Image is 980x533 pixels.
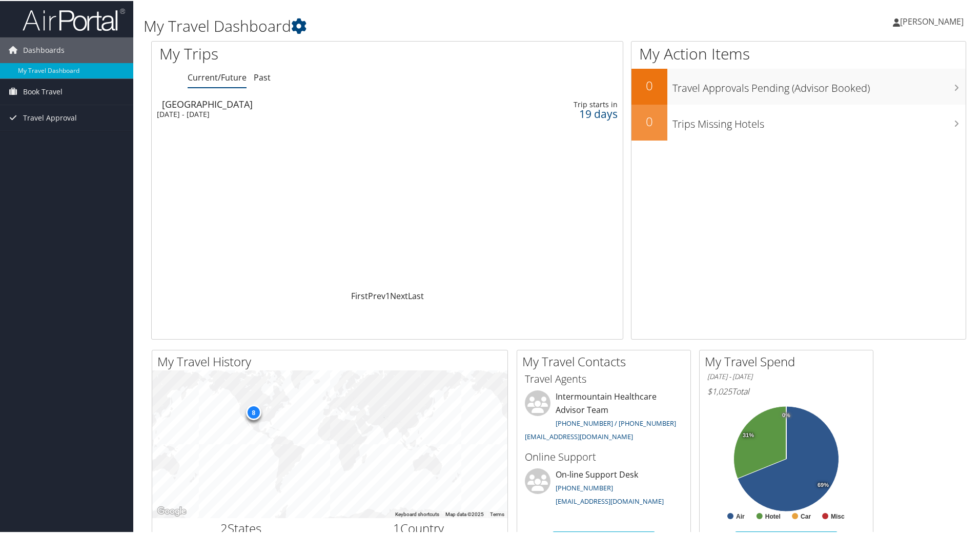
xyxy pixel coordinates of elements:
text: Car [801,512,811,519]
a: [PERSON_NAME] [893,5,974,36]
h2: 0 [631,112,667,129]
a: [EMAIL_ADDRESS][DOMAIN_NAME] [525,431,633,440]
h2: My Travel Spend [705,352,873,369]
h1: My Action Items [631,42,966,64]
a: [PHONE_NUMBER] / [PHONE_NUMBER] [556,418,676,427]
h3: Online Support [525,449,683,463]
button: Keyboard shortcuts [395,510,439,517]
h3: Trips Missing Hotels [672,111,966,130]
h6: [DATE] - [DATE] [707,371,865,381]
a: Terms (opens in new tab) [490,510,504,516]
h3: Travel Approvals Pending (Advisor Booked) [672,75,966,94]
a: 0Travel Approvals Pending (Advisor Booked) [631,68,966,104]
text: Air [736,512,745,519]
a: First [351,289,368,301]
li: On-line Support Desk [520,467,688,509]
div: [DATE] - [DATE] [157,109,452,118]
div: Trip starts in [515,99,618,108]
a: Last [408,289,424,301]
text: Misc [831,512,845,519]
h6: Total [707,385,865,396]
span: [PERSON_NAME] [900,15,964,26]
tspan: 69% [818,481,829,487]
tspan: 31% [743,431,754,438]
span: Map data ©2025 [445,510,484,516]
a: 1 [385,289,390,301]
h2: 0 [631,76,667,93]
a: Prev [368,289,385,301]
a: [PHONE_NUMBER] [556,482,613,491]
text: Hotel [765,512,781,519]
a: Current/Future [188,71,247,82]
li: Intermountain Healthcare Advisor Team [520,389,688,444]
div: 8 [246,404,261,419]
h3: Travel Agents [525,371,683,385]
h2: My Travel Contacts [522,352,690,369]
a: Next [390,289,408,301]
h2: My Travel History [157,352,507,369]
div: 19 days [515,108,618,117]
h1: My Travel Dashboard [144,14,697,36]
span: Dashboards [23,36,65,62]
a: Open this area in Google Maps (opens a new window) [155,504,189,517]
img: airportal-logo.png [23,7,125,31]
a: Past [254,71,271,82]
img: Google [155,504,189,517]
div: [GEOGRAPHIC_DATA] [162,98,457,108]
span: Book Travel [23,78,63,104]
span: Travel Approval [23,104,77,130]
h1: My Trips [159,42,419,64]
span: $1,025 [707,385,732,396]
tspan: 0% [782,411,790,418]
a: 0Trips Missing Hotels [631,104,966,140]
a: [EMAIL_ADDRESS][DOMAIN_NAME] [556,496,664,505]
